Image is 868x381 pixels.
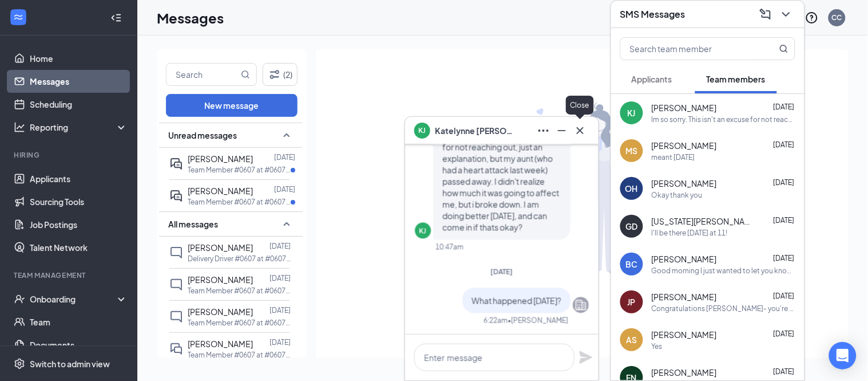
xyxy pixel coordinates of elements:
[269,241,291,251] p: [DATE]
[652,304,795,313] div: Congratulations [PERSON_NAME]- you're hired! Please check your email for important information ab...
[167,64,239,85] input: Search
[30,311,128,333] a: Team
[774,103,795,111] span: [DATE]
[774,254,795,262] span: [DATE]
[30,213,128,236] a: Job Postings
[269,305,291,315] p: [DATE]
[626,145,638,156] div: MS
[628,107,636,119] div: KJ
[188,165,291,175] p: Team Member #0607 at #0607 - [GEOGRAPHIC_DATA]
[756,5,775,23] button: ComposeMessage
[188,286,291,296] p: Team Member #0607 at #0607 - [GEOGRAPHIC_DATA]
[269,273,291,283] p: [DATE]
[652,253,717,265] span: [PERSON_NAME]
[14,358,25,370] svg: Settings
[30,93,128,116] a: Scheduling
[537,124,550,138] svg: Ellipses
[774,216,795,225] span: [DATE]
[14,121,25,133] svg: Analysis
[652,190,703,200] div: Okay thank you
[30,190,128,213] a: Sourcing Tools
[241,70,250,79] svg: MagnifyingGlass
[573,124,587,138] svg: Cross
[263,63,298,86] button: Filter (2)
[632,74,672,84] span: Applicants
[832,13,842,22] div: CC
[774,329,795,338] span: [DATE]
[169,310,183,324] svg: ChatInactive
[579,351,593,364] svg: Plane
[30,121,128,133] div: Reporting
[30,70,128,93] a: Messages
[805,11,819,25] svg: QuestionInfo
[777,5,795,23] button: ChevronDown
[652,115,795,124] div: Im so sorry. This isn't an excuse for not reaching out, just an explanation, but my aunt (who had...
[188,339,253,349] span: [PERSON_NAME]
[14,150,125,160] div: Hiring
[626,221,638,232] div: GD
[274,152,295,162] p: [DATE]
[442,130,559,232] span: Im so sorry. This isn't an excuse for not reaching out, just an explanation, but my aunt (who had...
[829,342,857,370] div: Open Intercom Messenger
[774,367,795,376] span: [DATE]
[435,242,463,252] div: 10:47am
[169,342,183,356] svg: DoubleChat
[652,228,728,238] div: I'll be there [DATE] at 11!
[534,121,553,140] button: Ellipses
[652,152,695,162] div: meant [DATE]
[188,350,291,360] p: Team Member #0607 at #0607 - [GEOGRAPHIC_DATA]
[268,68,282,81] svg: Filter
[110,12,122,23] svg: Collapse
[13,11,24,23] svg: WorkstreamLogo
[652,266,795,276] div: Good morning I just wanted to let you know I have to got to dcf after I drop my daughter off so I...
[188,307,253,317] span: [PERSON_NAME]
[435,124,515,137] span: Katelynne [PERSON_NAME]
[14,293,25,305] svg: UserCheck
[169,246,183,260] svg: ChatInactive
[169,157,183,171] svg: ActiveDoubleChat
[491,267,513,276] span: [DATE]
[188,274,253,285] span: [PERSON_NAME]
[166,94,298,117] button: New message
[553,121,571,140] button: Minimize
[419,226,427,235] div: KJ
[566,96,594,115] div: Close
[652,178,717,189] span: [PERSON_NAME]
[30,333,128,356] a: Documents
[30,47,128,70] a: Home
[30,236,128,259] a: Talent Network
[169,278,183,292] svg: ChatInactive
[30,293,118,305] div: Onboarding
[774,178,795,187] span: [DATE]
[168,129,237,141] span: Unread messages
[620,8,685,21] h3: SMS Messages
[274,184,295,194] p: [DATE]
[508,315,568,325] span: • [PERSON_NAME]
[652,140,717,151] span: [PERSON_NAME]
[774,140,795,149] span: [DATE]
[779,7,793,21] svg: ChevronDown
[188,242,253,253] span: [PERSON_NAME]
[652,102,717,113] span: [PERSON_NAME]
[621,38,756,60] input: Search team member
[774,292,795,300] span: [DATE]
[626,258,638,270] div: BC
[471,295,561,305] span: What happened [DATE]?
[555,124,569,138] svg: Minimize
[14,270,125,280] div: Team Management
[157,8,224,28] h1: Messages
[280,217,294,231] svg: SmallChevronUp
[280,128,294,142] svg: SmallChevronUp
[188,154,253,164] span: [PERSON_NAME]
[652,215,755,227] span: [US_STATE][PERSON_NAME]
[269,337,291,347] p: [DATE]
[779,44,788,53] svg: MagnifyingGlass
[652,367,717,378] span: [PERSON_NAME]
[627,334,637,345] div: AS
[188,318,291,328] p: Team Member #0607 at #0607 - [GEOGRAPHIC_DATA]
[571,121,589,140] button: Cross
[30,358,110,370] div: Switch to admin view
[483,315,508,325] div: 6:22am
[30,167,128,190] a: Applicants
[652,341,663,351] div: Yes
